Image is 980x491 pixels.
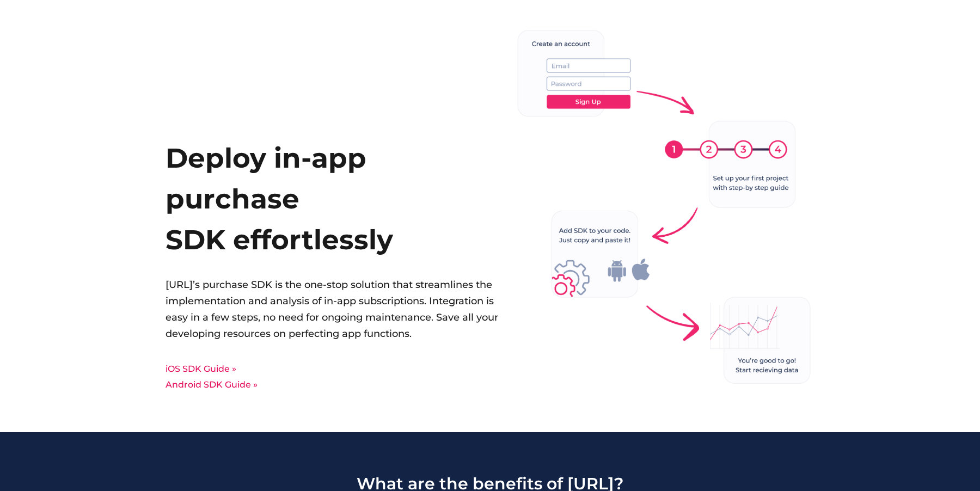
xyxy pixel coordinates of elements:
[512,13,815,409] img: purchase-sdk-integration-process
[166,379,258,390] a: Android SDK Guide »
[166,277,501,342] p: [URL]’s purchase SDK is the one-stop solution that streamlines the implementation and analysis of...
[166,138,501,260] h2: Deploy in-app purchase SDK effortlessly
[166,364,236,374] a: iOS SDK Guide »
